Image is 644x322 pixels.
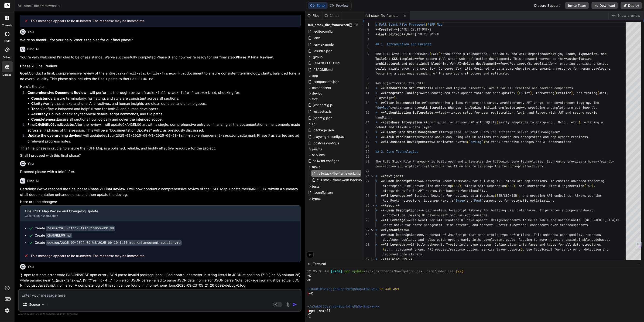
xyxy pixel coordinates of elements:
[523,86,575,90] span: tend and backend components.
[433,140,467,144] span: A dedicated system
[398,27,431,31] span: [DATE] 18:13 GMT-8
[313,127,334,133] span: package.json
[363,110,369,115] div: 13
[534,130,562,134] span: ate management.
[20,64,301,69] h3: Phase 7: Final Review
[383,184,452,188] span: strategies like Server-Side Rendering
[472,198,483,203] span: `Font`
[20,84,301,89] p: Here's the plan:
[328,2,350,9] button: Preview
[20,55,301,60] p: You're very welcome! I'm glad to be of assistance. We've successfully completed Phase 6, and now ...
[20,169,301,175] p: Proceed please with a brief after.
[500,61,506,66] span: for
[312,91,322,96] span: devlog
[524,105,597,110] span: , providing a complete project journal.
[307,278,311,283] span: ^C
[422,208,513,212] span: A declarative JavaScript library for building use
[497,120,498,124] span: (
[363,100,369,105] div: 12
[313,140,339,146] span: postcss.config.js
[513,184,515,188] span: )
[564,57,592,61] span: **authoritative
[456,269,464,274] span: (x2)
[363,135,369,139] div: 16
[428,22,435,27] span: FSFF
[307,274,311,278] span: ^C
[308,261,312,266] span: >_
[560,66,612,71] span: source for human developers,
[31,107,41,111] strong: Tone:
[331,269,342,274] span: [vite]
[508,135,590,139] span: inuous integration and deployment readiness.
[363,32,369,37] div: 3
[312,85,331,90] span: components
[363,242,369,247] div: 31
[364,269,454,274] span: /src/components/Navigation.jsx, /src/index.css
[621,2,642,9] button: Deploy
[532,52,545,56] span: ganized
[101,134,244,138] code: devlog/2025-09/2025-09-W3/2025-09-20-fsff-map-enhancement-session.md
[556,91,571,95] span: Prettier
[571,91,573,95] span: )
[18,312,301,316] p: Always double-check its answers. Your in Bind
[595,242,601,247] span: res
[31,117,57,122] strong: Completeness:
[20,272,301,288] p: ❯ npm test npm error code EJSONPARSE npm error JSON.parse Invalid package.json: i: Bad control ch...
[312,184,319,189] span: tests
[531,2,562,9] div: Discord Support
[31,112,49,116] strong: Accuracy:
[370,257,376,262] div: Click to collapse the range.
[485,140,573,144] span: to track iterative changes and AI interactions.
[27,122,74,127] strong: Final Update:
[418,105,511,110] span: **all iterative changes, including initial project
[616,218,620,222] span: ze
[592,184,593,188] span: )
[313,109,332,114] span: jest.setup.js
[375,125,433,129] span: robust and flexible data layer.
[46,226,115,231] code: tasks/full-stack-file-framework.md
[459,184,461,188] span: )
[41,303,45,307] img: Pick Models
[363,91,369,95] div: 11
[317,171,361,176] span: full-stack-file-framework.md
[2,24,12,27] label: threads
[292,302,297,307] img: icon
[29,302,40,307] p: Source
[478,247,521,251] span: , service layer outputs
[439,52,441,56] span: )
[530,91,532,95] span: )
[562,159,614,163] span: ry provides a human-friendly
[418,57,510,61] span: for modern full-stack web application development
[307,313,309,318] span: /
[521,247,523,251] span: )
[31,101,301,106] li: Verify that all explanations, AI directives, and human insights are clear, concise, and unambiguous.
[383,198,454,203] span: App Router structure. Leverage Next.js
[469,61,500,66] span: ven development**
[383,189,476,193] span: alongside built-in API routes for backend function
[381,101,426,105] span: **Clear Documentation:**
[20,146,301,151] p: This final phase is crucial to ensure the FSFF Map is a polished, reliable, and highly effective ...
[122,123,147,127] code: CHANGELOG.md
[565,2,589,9] button: Invite Team
[46,233,72,238] code: CHANGELOG.md
[573,91,597,95] span: , and testing
[523,247,608,251] span: . Use TypeScript for early error detection and
[545,52,606,56] span: **Next.js, React, TypeScript, and
[508,184,513,188] span: SSG
[638,261,640,266] span: −
[344,269,364,274] span: hmr update
[497,193,517,198] span: SSR/SSG/ISR
[46,240,182,246] code: devlog/2025-09/2025-09-W3/2025-09-20-fsff-map-enhancement-session.md
[441,52,532,56] span: establishes a foundational, scalable, and well-or
[20,199,301,205] p: Here are the changes:
[476,189,487,193] span: ality.
[411,218,502,222] span: Use React for all frontend UI development. Design
[27,179,39,183] h6: Bind AI
[363,86,369,91] div: 10
[429,52,431,56] span: (
[313,134,344,139] span: playwright.config.ts
[383,237,476,242] span: developer tooling, and helps catch errors early in
[476,237,567,242] span: the development cycle, leading to more robust and
[476,223,569,227] span: d context. Prefer functional components over class
[247,187,272,191] code: CHANGELOG.md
